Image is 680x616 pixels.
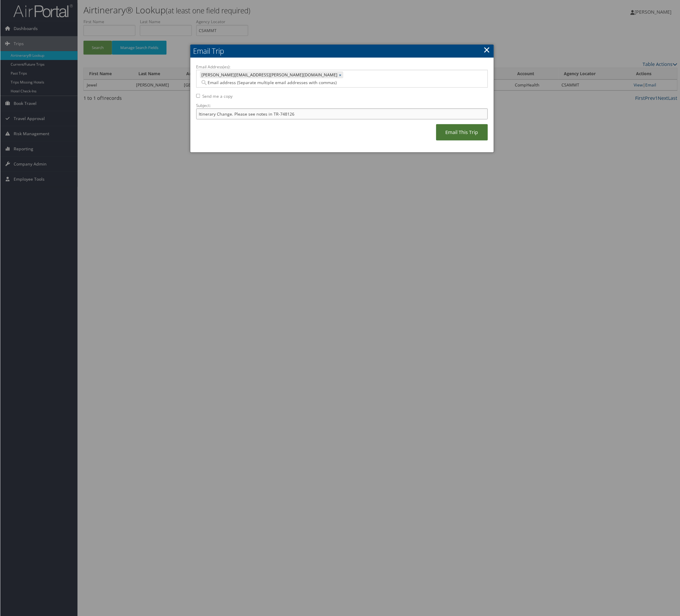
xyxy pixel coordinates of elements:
a: × [484,44,490,56]
span: [PERSON_NAME][EMAIL_ADDRESS][PERSON_NAME][DOMAIN_NAME] [200,72,337,78]
a: Email This Trip [436,124,488,141]
label: Email Address(es): [196,64,488,70]
label: Subject: [196,103,488,108]
a: × [339,72,343,78]
h2: Email Trip [190,45,494,58]
input: Add a short subject for the email [196,108,488,119]
label: Send me a copy [202,93,233,99]
input: Email address (Separate multiple email addresses with commas) [200,80,399,86]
